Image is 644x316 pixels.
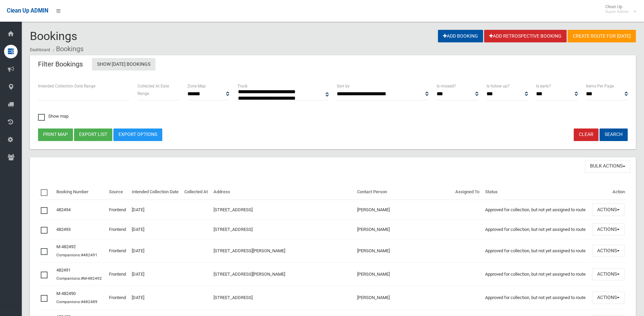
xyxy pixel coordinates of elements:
a: M-482490 [56,291,76,296]
td: [DATE] [129,263,182,286]
button: Export list [74,129,112,141]
button: Actions [592,268,625,281]
th: Source [106,184,129,200]
a: Add Booking [438,30,483,42]
td: [DATE] [129,286,182,310]
button: Actions [592,223,625,236]
a: Create route for [DATE] [568,30,636,42]
a: [STREET_ADDRESS][PERSON_NAME] [214,272,285,277]
td: [PERSON_NAME] [354,286,453,310]
a: Export Options [113,129,162,141]
th: Action [589,184,628,200]
span: Show map [38,114,69,118]
a: [STREET_ADDRESS] [214,295,253,300]
th: Intended Collection Date [129,184,182,200]
button: Bulk Actions [585,160,630,173]
a: 482494 [56,207,71,212]
th: Booking Number [54,184,106,200]
a: M-482492 [56,244,76,249]
span: Clean Up ADMIN [7,7,48,14]
th: Contact Person [354,184,453,200]
a: #M-482492 [81,276,102,281]
a: [STREET_ADDRESS][PERSON_NAME] [214,248,285,253]
small: Companions: [56,253,98,257]
header: Filter Bookings [30,58,91,71]
a: Add Retrospective Booking [484,30,567,42]
th: Assigned To [453,184,482,200]
small: Companions: [56,299,98,304]
a: Dashboard [30,47,50,52]
a: 482493 [56,227,71,232]
button: Actions [592,292,625,304]
td: [PERSON_NAME] [354,263,453,286]
a: #482491 [81,253,97,257]
a: Clear [574,129,599,141]
small: Companions: [56,276,103,281]
td: [DATE] [129,239,182,263]
td: Approved for collection, but not yet assigned to route [482,286,589,310]
li: Bookings [51,43,84,55]
td: [PERSON_NAME] [354,220,453,239]
td: Frontend [106,263,129,286]
td: [PERSON_NAME] [354,239,453,263]
a: 482491 [56,268,71,273]
span: Bookings [30,29,77,43]
th: Status [482,184,589,200]
button: Actions [592,203,625,216]
a: [STREET_ADDRESS] [214,207,253,212]
button: Actions [592,245,625,257]
td: Approved for collection, but not yet assigned to route [482,200,589,219]
th: Address [211,184,354,200]
td: Frontend [106,239,129,263]
a: Show [DATE] Bookings [92,58,155,71]
td: Approved for collection, but not yet assigned to route [482,263,589,286]
td: Approved for collection, but not yet assigned to route [482,220,589,239]
a: [STREET_ADDRESS] [214,227,253,232]
a: #482489 [81,299,97,304]
button: Search [600,129,628,141]
td: [PERSON_NAME] [354,200,453,219]
label: Truck [237,82,247,90]
td: Frontend [106,220,129,239]
td: [DATE] [129,220,182,239]
td: Frontend [106,286,129,310]
td: Approved for collection, but not yet assigned to route [482,239,589,263]
small: Super Admin [605,9,629,14]
span: Clean Up [602,4,636,14]
td: [DATE] [129,200,182,219]
td: Frontend [106,200,129,219]
button: Print map [38,129,73,141]
th: Collected At [182,184,211,200]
